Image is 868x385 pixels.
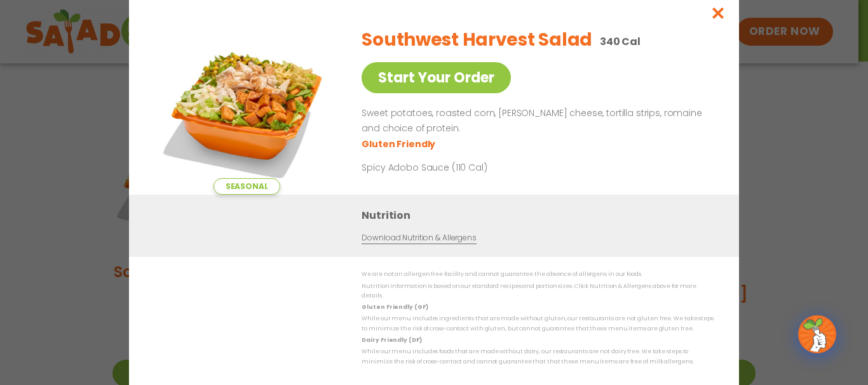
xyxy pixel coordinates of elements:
[362,281,714,301] p: Nutrition information is based on our standard recipes and portion sizes. Click Nutrition & Aller...
[362,137,437,150] li: Gluten Friendly
[362,314,714,334] p: While our menu includes ingredients that are made without gluten, our restaurants are not gluten ...
[362,336,421,344] strong: Dairy Friendly (DF)
[799,316,835,352] img: wpChatIcon
[158,17,336,195] img: Featured product photo for Southwest Harvest Salad
[362,270,714,279] p: We are not an allergen free facility and cannot guarantee the absence of allergens in our foods.
[362,106,709,136] p: Sweet potatoes, roasted corn, [PERSON_NAME] cheese, tortilla strips, romaine and choice of protein.
[362,303,428,311] strong: Gluten Friendly (GF)
[362,347,714,367] p: While our menu includes foods that are made without dairy, our restaurants are not dairy free. We...
[362,160,597,174] p: Spicy Adobo Sauce (110 Cal)
[600,34,641,49] p: 340 Cal
[362,62,511,93] a: Start Your Order
[214,178,280,195] span: Seasonal
[362,232,476,244] a: Download Nutrition & Allergens
[362,27,592,53] h2: Southwest Harvest Salad
[362,207,720,223] h3: Nutrition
